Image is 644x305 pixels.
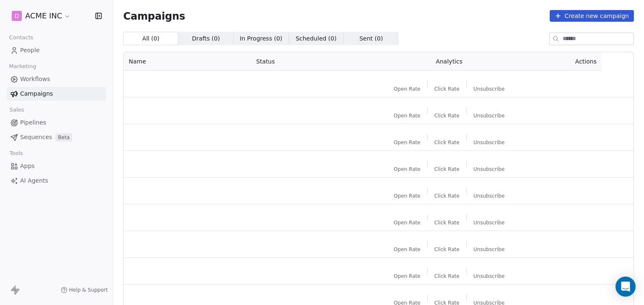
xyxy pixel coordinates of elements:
[240,34,283,43] span: In Progress ( 0 )
[69,287,108,293] span: Help & Support
[434,219,460,226] span: Click Rate
[192,34,220,43] span: Drafts ( 0 )
[394,166,421,173] span: Open Rate
[20,176,48,185] span: AI Agents
[434,166,460,173] span: Click Rate
[394,86,421,92] span: Open Rate
[10,9,73,23] button: DACME INC
[296,34,337,43] span: Scheduled ( 0 )
[367,52,531,71] th: Analytics
[473,112,504,119] span: Unsubscribe
[20,46,40,55] span: People
[15,12,19,20] span: D
[394,112,421,119] span: Open Rate
[531,52,602,71] th: Actions
[473,166,504,173] span: Unsubscribe
[550,10,634,22] button: Create new campaign
[434,139,460,146] span: Click Rate
[473,219,504,226] span: Unsubscribe
[359,34,383,43] span: Sent ( 0 )
[20,89,53,98] span: Campaigns
[7,159,106,173] a: Apps
[473,86,504,92] span: Unsubscribe
[7,116,106,130] a: Pipelines
[615,277,636,297] div: Open Intercom Messenger
[5,60,40,73] span: Marketing
[434,86,460,92] span: Click Rate
[7,87,106,101] a: Campaigns
[7,72,106,86] a: Workflows
[20,118,46,127] span: Pipelines
[55,133,72,142] span: Beta
[6,147,26,160] span: Tools
[394,139,421,146] span: Open Rate
[394,219,421,226] span: Open Rate
[20,75,50,84] span: Workflows
[473,246,504,253] span: Unsubscribe
[394,246,421,253] span: Open Rate
[251,52,367,71] th: Status
[20,133,52,142] span: Sequences
[7,43,106,57] a: People
[434,246,460,253] span: Click Rate
[7,174,106,188] a: AI Agents
[7,130,106,144] a: SequencesBeta
[394,273,421,280] span: Open Rate
[20,162,35,170] span: Apps
[124,52,251,71] th: Name
[61,287,108,293] a: Help & Support
[473,193,504,199] span: Unsubscribe
[434,273,460,280] span: Click Rate
[123,10,185,22] span: Campaigns
[473,139,504,146] span: Unsubscribe
[394,193,421,199] span: Open Rate
[473,273,504,280] span: Unsubscribe
[5,31,37,44] span: Contacts
[434,112,460,119] span: Click Rate
[25,10,62,21] span: ACME INC
[434,193,460,199] span: Click Rate
[6,104,28,116] span: Sales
